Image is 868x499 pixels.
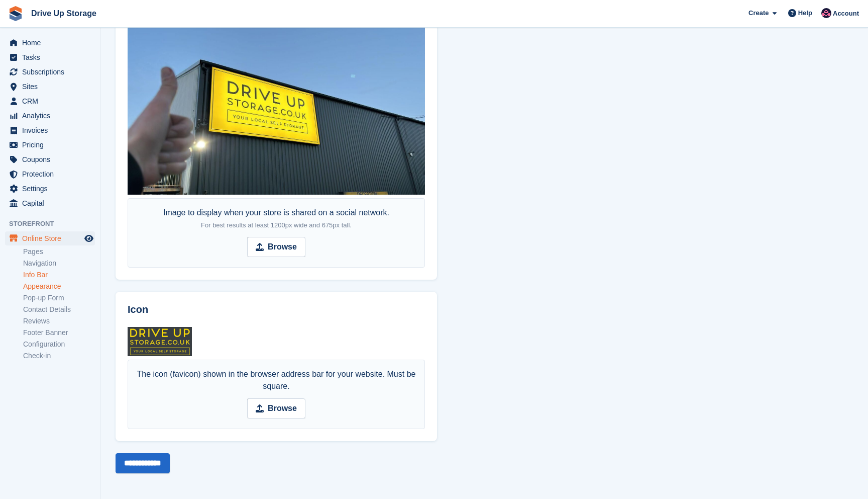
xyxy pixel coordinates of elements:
[128,27,425,195] img: entrance.jpg
[23,340,95,349] a: Configuration
[23,270,95,280] a: Info Bar
[268,402,297,414] strong: Browse
[22,123,82,137] span: Invoices
[5,196,95,210] a: menu
[22,138,82,152] span: Pricing
[22,152,82,167] span: Coupons
[5,182,95,196] a: menu
[247,398,305,419] input: Browse
[798,8,812,18] span: Help
[22,50,82,64] span: Tasks
[27,5,100,22] a: Drive Up Storage
[22,65,82,79] span: Subscriptions
[268,241,297,253] strong: Browse
[133,368,419,392] div: The icon (favicon) shown in the browser address bar for your website. Must be square.
[5,109,95,123] a: menu
[128,327,192,356] img: CleanShot%202024-11-11%20at%2016.31.50@2x.png
[22,36,82,50] span: Home
[5,167,95,181] a: menu
[22,182,82,196] span: Settings
[748,8,769,18] span: Create
[5,94,95,108] a: menu
[5,65,95,79] a: menu
[128,304,425,315] h2: Icon
[9,219,100,229] span: Storefront
[83,232,95,244] a: Preview store
[5,152,95,167] a: menu
[22,79,82,94] span: Sites
[833,9,859,19] span: Account
[23,328,95,338] a: Footer Banner
[201,221,352,229] span: For best results at least 1200px wide and 675px tall.
[5,36,95,50] a: menu
[163,207,389,231] div: Image to display when your store is shared on a social network.
[23,282,95,291] a: Appearance
[23,293,95,303] a: Pop-up Form
[23,305,95,314] a: Contact Details
[23,259,95,268] a: Navigation
[5,138,95,152] a: menu
[22,94,82,108] span: CRM
[5,50,95,64] a: menu
[5,123,95,137] a: menu
[5,231,95,245] a: menu
[23,247,95,257] a: Pages
[22,109,82,123] span: Analytics
[22,167,82,181] span: Protection
[23,316,95,326] a: Reviews
[22,196,82,210] span: Capital
[8,6,23,21] img: stora-icon-8386f47178a22dfd0bd8f6a31ec36ba5ce8667c1dd55bd0f319d3a0aa187defe.svg
[23,351,95,361] a: Check-in
[247,237,305,257] input: Browse
[5,79,95,94] a: menu
[22,231,82,245] span: Online Store
[821,8,831,18] img: Will Google Ads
